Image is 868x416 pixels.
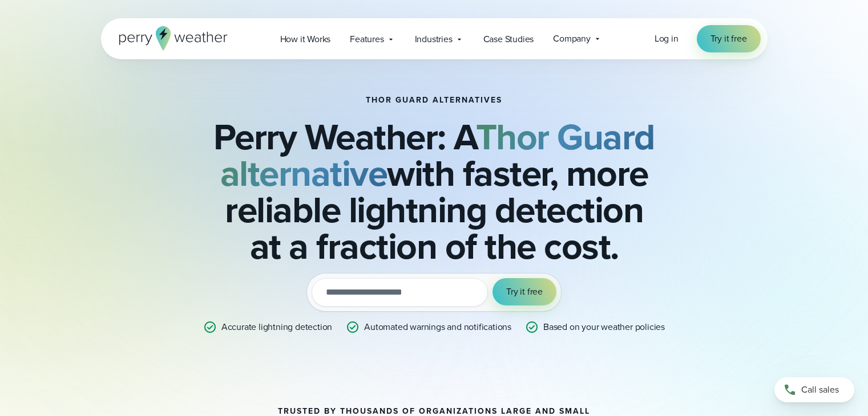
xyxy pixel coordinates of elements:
[506,285,543,299] span: Try it free
[655,32,679,46] a: Log in
[221,320,332,334] p: Accurate lightning detection
[801,383,839,397] span: Call sales
[492,278,556,305] button: Try it free
[271,27,341,51] a: How it Works
[710,32,747,46] span: Try it free
[483,32,534,46] span: Case Studies
[366,96,502,105] h1: THOR GUARD ALTERNATIVES
[278,407,590,416] h2: Trusted by thousands of organizations large and small
[280,32,331,46] span: How it Works
[350,32,383,46] span: Features
[655,32,679,45] span: Log in
[774,377,854,402] a: Call sales
[220,110,655,200] strong: Thor Guard alternative
[474,27,544,51] a: Case Studies
[415,32,453,46] span: Industries
[543,320,665,334] p: Based on your weather policies
[158,119,710,264] h2: Perry Weather: A with faster, more reliable lightning detection at a fraction of the cost.
[364,320,511,334] p: Automated warnings and notifications
[553,32,591,46] span: Company
[697,25,761,52] a: Try it free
